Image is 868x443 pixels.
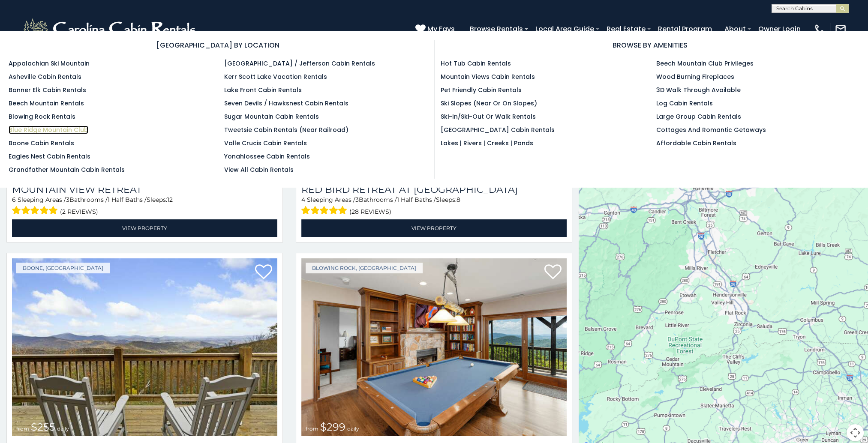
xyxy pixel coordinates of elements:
[9,59,90,68] a: Appalachian Ski Mountain
[835,23,847,35] img: mail-regular-white.png
[12,195,277,217] div: Sleeping Areas / Bathrooms / Sleeps:
[12,196,16,204] span: 6
[167,196,173,204] span: 12
[57,425,69,432] span: daily
[466,21,527,36] a: Browse Rentals
[441,99,537,108] a: Ski Slopes (Near or On Slopes)
[224,139,307,147] a: Valle Crucis Cabin Rentals
[16,425,29,432] span: from
[66,196,69,204] span: 3
[654,21,716,36] a: Rental Program
[656,112,741,121] a: Large Group Cabin Rentals
[9,139,74,147] a: Boone Cabin Rentals
[9,112,75,121] a: Blowing Rock Rentals
[847,424,864,441] button: Map camera controls
[720,21,750,36] a: About
[301,195,567,217] div: Sleeping Areas / Bathrooms / Sleeps:
[349,206,391,217] span: (28 reviews)
[814,23,826,35] img: phone-regular-white.png
[301,184,567,195] a: Red Bird Retreat at [GEOGRAPHIC_DATA]
[355,196,359,204] span: 3
[12,258,277,436] a: Almost Heaven from $255 daily
[441,72,535,81] a: Mountain Views Cabin Rentals
[397,196,436,204] span: 1 Half Baths /
[301,184,567,195] h3: Red Bird Retreat at Eagles Nest
[31,421,55,433] span: $255
[12,184,277,195] a: Mountain View Retreat
[531,21,598,36] a: Local Area Guide
[656,99,713,108] a: Log Cabin Rentals
[306,263,423,273] a: Blowing Rock, [GEOGRAPHIC_DATA]
[21,16,199,42] img: White-1-2.png
[306,425,318,432] span: from
[108,196,147,204] span: 1 Half Baths /
[9,152,90,161] a: Eagles Nest Cabin Rentals
[441,139,533,147] a: Lakes | Rivers | Creeks | Ponds
[9,126,88,134] a: Blue Ridge Mountain Club
[12,258,277,436] img: Almost Heaven
[656,126,766,134] a: Cottages and Romantic Getaways
[602,21,650,36] a: Real Estate
[320,421,345,433] span: $299
[224,126,348,134] a: Tweetsie Cabin Rentals (Near Railroad)
[754,21,805,36] a: Owner Login
[656,72,734,81] a: Wood Burning Fireplaces
[224,152,310,161] a: Yonahlossee Cabin Rentals
[441,112,536,121] a: Ski-in/Ski-Out or Walk Rentals
[656,86,741,94] a: 3D Walk Through Available
[441,59,511,68] a: Hot Tub Cabin Rentals
[301,219,567,237] a: View Property
[16,263,110,273] a: Boone, [GEOGRAPHIC_DATA]
[9,72,81,81] a: Asheville Cabin Rentals
[544,263,562,281] a: Add to favorites
[9,86,86,94] a: Banner Elk Cabin Rentals
[255,263,272,281] a: Add to favorites
[427,24,455,34] span: My Favs
[301,258,567,436] img: Elevated Escape
[224,86,302,94] a: Lake Front Cabin Rentals
[224,165,294,174] a: View All Cabin Rentals
[224,59,375,68] a: [GEOGRAPHIC_DATA] / Jefferson Cabin Rentals
[9,99,84,108] a: Beech Mountain Rentals
[224,112,319,121] a: Sugar Mountain Cabin Rentals
[224,99,348,108] a: Seven Devils / Hawksnest Cabin Rentals
[12,219,277,237] a: View Property
[656,59,754,68] a: Beech Mountain Club Privileges
[457,196,460,204] span: 8
[301,258,567,436] a: Elevated Escape from $299 daily
[347,425,359,432] span: daily
[415,24,457,35] a: My Favs
[9,165,125,174] a: Grandfather Mountain Cabin Rentals
[441,126,555,134] a: [GEOGRAPHIC_DATA] Cabin Rentals
[301,196,305,204] span: 4
[60,206,98,217] span: (2 reviews)
[224,72,327,81] a: Kerr Scott Lake Vacation Rentals
[9,40,427,51] h3: [GEOGRAPHIC_DATA] BY LOCATION
[441,86,522,94] a: Pet Friendly Cabin Rentals
[656,139,736,147] a: Affordable Cabin Rentals
[441,40,860,51] h3: BROWSE BY AMENITIES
